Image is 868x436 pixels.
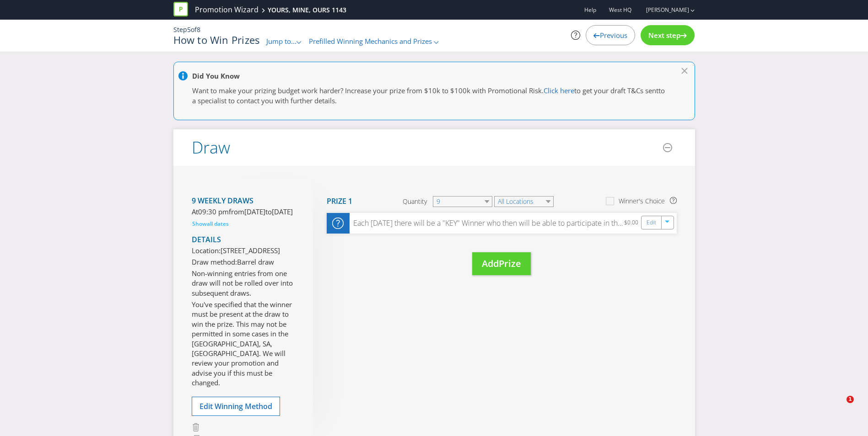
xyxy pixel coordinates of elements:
span: At [192,207,198,216]
span: Jump to... [266,37,297,46]
span: of [191,25,197,34]
span: Edit Winning Method [199,401,272,411]
h4: 9 weekly draws [192,197,299,205]
span: [DATE] [272,207,293,216]
a: Click here [544,86,574,95]
iframe: Intercom live chat [828,396,850,418]
h2: Draw [192,138,230,157]
span: Next step [648,31,680,40]
button: AddPrize [472,252,531,276]
span: from [229,207,244,216]
span: Prefilled Winning Mechanics and Prizes [309,37,432,46]
span: West HQ [609,6,631,14]
div: Each [DATE] there will be a "KEY" Winner who then will be able to participate in the Grand finale... [350,218,624,229]
span: to [265,207,272,216]
span: Step [173,25,187,34]
h1: How to Win Prizes [173,34,260,45]
h4: Details [192,236,299,244]
span: Prize [499,257,521,270]
span: Previous [600,31,627,40]
span: all dates [207,220,229,228]
span: Draw method: [192,257,237,266]
span: Quantity [403,197,427,206]
a: Promotion Wizard [195,5,259,15]
span: 1 [846,396,854,403]
span: [DATE] [244,207,265,216]
a: Edit [647,218,656,228]
span: Add [482,257,499,270]
span: Want to make your prizing budget work harder? Increase your prize from $10k to $100k with Promoti... [192,86,544,95]
span: Barrel draw [237,257,274,266]
span: to get your draft T&Cs sentto a specialist to contact you with further details. [192,86,665,105]
span: Location: [192,246,221,255]
button: Showall dates [192,219,229,229]
h4: Prize 1 [327,197,352,206]
div: YOURS, MINE, OURS 1143 [268,5,346,15]
div: $0.00 [624,218,641,229]
span: 8 [197,25,200,34]
button: Edit Winning Method [192,397,280,416]
span: 5 [187,25,191,34]
a: [PERSON_NAME] [637,6,689,14]
span: 09:30 pm [198,207,229,216]
p: Non-winning entries from one draw will not be rolled over into subsequent draws. [192,269,299,298]
a: Help [584,6,596,14]
p: You've specified that the winner must be present at the draw to win the prize. This may not be pe... [192,300,299,388]
div: Winner's Choice [619,197,665,206]
span: [STREET_ADDRESS] [221,246,280,255]
span: Show [192,220,207,228]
